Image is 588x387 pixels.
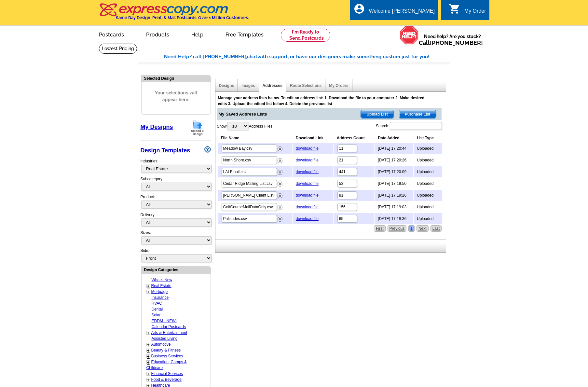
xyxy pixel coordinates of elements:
[151,348,181,352] a: Beauty & Fitness
[278,145,282,150] a: Remove this list
[278,158,282,163] img: delete.png
[296,146,319,151] a: download file
[375,155,413,166] td: [DATE] 17:20:26
[142,75,211,81] div: Selected Design
[375,213,413,224] td: [DATE] 17:18:36
[181,26,214,42] a: Help
[375,190,413,201] td: [DATE] 17:19:26
[376,121,443,131] label: Search:
[464,8,486,17] div: My Order
[147,360,150,365] a: +
[147,371,150,377] a: +
[278,169,282,173] a: Remove this list
[414,155,442,166] td: Uploaded
[431,225,442,232] a: Last
[141,212,211,230] div: Delivery:
[296,193,319,198] a: download file
[278,157,282,161] a: Remove this list
[430,39,483,46] a: [PHONE_NUMBER]
[189,119,206,136] img: upload-design
[449,3,460,15] i: shopping_cart
[141,147,190,154] a: Design Templates
[219,83,234,88] a: Designs
[141,124,173,130] a: My Designs
[417,225,429,232] a: Next
[278,192,282,197] a: Remove this list
[227,122,248,130] select: ShowAddress Files
[147,342,150,347] a: +
[152,295,169,300] a: Insurance
[141,155,211,176] div: Industries:
[151,377,182,382] a: Food & Beverage
[449,7,486,15] a: shopping_cart My Order
[374,225,385,232] a: First
[414,134,442,142] th: List Type
[375,143,413,154] td: [DATE] 17:20:44
[151,354,183,358] a: Business Services
[151,283,171,288] a: Real Estate
[116,15,249,20] h4: Same Day Design, Print, & Mail Postcards. Over 1 Million Customers.
[147,377,150,382] a: +
[141,230,211,248] div: Sizes:
[204,146,211,153] img: design-wizard-help-icon.png
[152,313,161,317] a: Solar
[375,166,413,177] td: [DATE] 17:20:09
[151,371,183,376] a: Financial Services
[152,336,178,341] a: Assisted Living
[296,170,319,174] a: download file
[414,143,442,154] td: Uploaded
[151,342,171,347] a: Automotive
[89,26,135,42] a: Postcards
[414,213,442,224] td: Uploaded
[278,217,282,222] img: delete.png
[263,83,282,88] a: Addresses
[388,225,407,232] a: Previous
[151,330,187,335] a: Arts & Entertainment
[408,225,415,232] a: 1
[419,33,486,46] span: Need help? Are you stuck?
[375,134,413,142] th: Date Added
[278,215,282,220] a: Remove this list
[278,193,282,198] img: delete.png
[141,194,211,212] div: Product:
[278,205,282,210] img: delete.png
[400,26,419,45] img: help
[99,8,249,20] a: Same Day Design, Print, & Mail Postcards. Over 1 Million Customers.
[278,180,282,185] a: Remove this list
[147,348,150,353] a: +
[390,122,442,130] input: Search:
[375,178,413,189] td: [DATE] 17:19:50
[414,178,442,189] td: Uploaded
[278,146,282,151] img: delete.png
[141,248,211,263] div: Side:
[241,83,255,88] a: Images
[399,110,436,118] span: Purchase List
[278,182,282,187] img: delete.png
[296,216,319,221] a: download file
[293,134,333,142] th: Download Link
[147,330,150,336] a: +
[247,54,257,60] span: chat
[296,181,319,186] a: download file
[414,166,442,177] td: Uploaded
[219,108,267,117] span: My Saved Address Lists
[141,176,211,194] div: Subcategory:
[146,360,187,370] a: Education, Camps & Childcare
[147,354,150,359] a: +
[334,134,374,142] th: Address Count
[419,39,483,46] span: Call
[146,83,206,110] span: Your selections will appear here.
[147,283,150,289] a: +
[152,301,162,306] a: HVAC
[215,26,274,42] a: Free Templates
[152,307,163,311] a: Dental
[147,289,150,295] a: +
[290,83,321,88] a: Route Selections
[296,158,319,162] a: download file
[353,3,365,15] i: account_circle
[142,267,211,273] div: Design Categories
[329,83,348,88] a: My Orders
[497,366,588,387] iframe: LiveChat chat widget
[296,205,319,209] a: download file
[164,53,450,61] div: Need Help? call [PHONE_NUMBER], with support, or have our designers make something custom just fo...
